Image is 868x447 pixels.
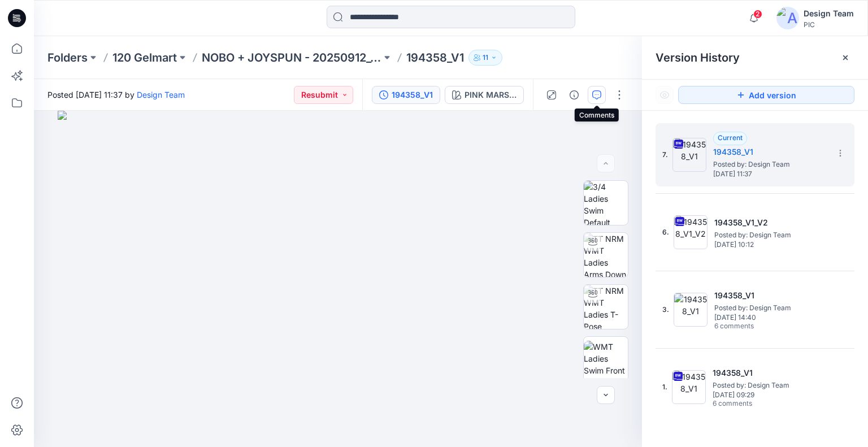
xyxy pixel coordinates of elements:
[713,159,826,170] span: Posted by: Design Team
[662,227,669,237] span: 6.
[662,382,667,392] span: 1.
[565,86,583,104] button: Details
[656,51,740,64] span: Version History
[776,7,799,29] img: avatar
[714,216,827,229] h5: 194358_V1_V2
[672,138,706,172] img: 194358_V1
[753,10,762,19] span: 2
[713,145,826,159] h5: 194358_V1
[714,289,827,302] h5: 194358_V1
[662,150,668,160] span: 7.
[713,366,826,380] h5: 194358_V1
[47,89,185,101] span: Posted [DATE] 11:37 by
[483,51,488,64] p: 11
[714,302,827,314] span: Posted by: Design Team
[713,170,826,178] span: [DATE] 11:37
[58,111,618,447] img: eyJhbGciOiJIUzI1NiIsImtpZCI6IjAiLCJzbHQiOiJzZXMiLCJ0eXAiOiJKV1QifQ.eyJkYXRhIjp7InR5cGUiOiJzdG9yYW...
[584,233,628,277] img: TT NRM WMT Ladies Arms Down
[662,305,669,315] span: 3.
[714,322,793,331] span: 6 comments
[714,314,827,322] span: [DATE] 14:40
[804,20,854,29] div: PIC
[468,50,502,66] button: 11
[804,7,854,20] div: Design Team
[47,50,88,66] a: Folders
[714,241,827,249] span: [DATE] 10:12
[678,86,854,104] button: Add version
[718,133,743,142] span: Current
[445,86,524,104] button: PINK MARSHMALLOW
[672,370,706,404] img: 194358_V1
[713,380,826,391] span: Posted by: Design Team
[137,90,185,99] a: Design Team
[714,229,827,241] span: Posted by: Design Team
[656,86,674,104] button: Show Hidden Versions
[202,50,381,66] a: NOBO + JOYSPUN - 20250912_120_GC
[713,391,826,399] span: [DATE] 09:29
[841,53,850,62] button: Close
[372,86,440,104] button: 194358_V1
[584,285,628,329] img: TT NRM WMT Ladies T-Pose
[392,89,433,101] div: 194358_V1
[584,341,628,376] img: WMT Ladies Swim Front
[584,181,628,225] img: 3/4 Ladies Swim Default
[674,293,708,327] img: 194358_V1
[674,215,708,249] img: 194358_V1_V2
[406,50,464,66] p: 194358_V1
[465,89,517,101] div: PINK MARSHMALLOW
[112,50,177,66] a: 120 Gelmart
[713,400,792,409] span: 6 comments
